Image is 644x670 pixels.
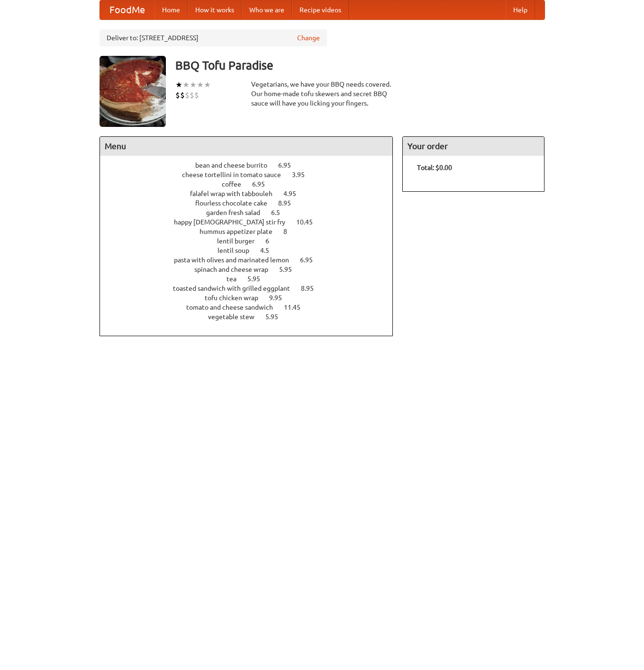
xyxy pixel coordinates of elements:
[208,313,296,321] a: vegetable stew 5.95
[227,275,278,283] a: tea 5.95
[206,209,270,216] span: garden fresh salad
[195,161,308,169] a: bean and cheese burrito 6.95
[175,90,180,100] li: $
[217,237,264,245] span: lentil burger
[182,171,290,179] span: cheese tortellini in tomato sauce
[186,304,282,311] span: tomato and cheese sandwich
[227,275,246,283] span: tea
[218,247,287,254] a: lentil soup 4.5
[217,237,287,245] a: lentil burger 6
[265,237,279,245] span: 6
[300,256,322,264] span: 6.95
[175,56,545,75] h3: BBQ Tofu Paradise
[222,180,251,188] span: coffee
[206,209,298,216] a: garden fresh salad 6.5
[283,190,306,197] span: 4.95
[175,80,182,90] li: ★
[185,90,190,100] li: $
[173,285,299,292] span: toasted sandwich with grilled eggplant
[180,90,185,100] li: $
[190,80,197,90] li: ★
[403,137,544,156] h4: Your order
[292,171,314,179] span: 3.95
[208,313,264,321] span: vegetable stew
[417,164,452,171] b: Total: $0.00
[174,218,330,226] a: happy [DEMOGRAPHIC_DATA] stir fry 10.45
[200,228,305,235] a: hummus appetizer plate 8
[190,190,282,197] span: falafel wrap with tabbouleh
[297,33,320,43] a: Change
[194,266,278,273] span: spinach and cheese wrap
[292,0,349,19] a: Recipe videos
[242,0,292,19] a: Who we are
[195,199,277,207] span: flourless chocolate cake
[506,0,535,19] a: Help
[222,180,282,188] a: coffee 6.95
[296,218,322,226] span: 10.45
[269,294,291,302] span: 9.95
[182,171,322,179] a: cheese tortellini in tomato sauce 3.95
[279,266,301,273] span: 5.95
[100,29,327,46] div: Deliver to: [STREET_ADDRESS]
[205,294,299,302] a: tofu chicken wrap 9.95
[195,161,277,169] span: bean and cheese burrito
[174,256,330,264] a: pasta with olives and marinated lemon 6.95
[251,80,393,108] div: Vegetarians, we have your BBQ needs covered. Our home-made tofu skewers and secret BBQ sauce will...
[204,80,211,90] li: ★
[173,285,331,292] a: toasted sandwich with grilled eggplant 8.95
[252,180,274,188] span: 6.95
[174,256,299,264] span: pasta with olives and marinated lemon
[154,0,188,19] a: Home
[278,199,300,207] span: 8.95
[190,190,314,197] a: falafel wrap with tabbouleh 4.95
[218,247,259,254] span: lentil soup
[186,304,318,311] a: tomato and cheese sandwich 11.45
[283,228,297,235] span: 8
[200,228,282,235] span: hummus appetizer plate
[195,199,308,207] a: flourless chocolate cake 8.95
[188,0,242,19] a: How it works
[271,209,290,216] span: 6.5
[190,90,194,100] li: $
[278,161,300,169] span: 6.95
[194,266,309,273] a: spinach and cheese wrap 5.95
[205,294,268,302] span: tofu chicken wrap
[284,304,310,311] span: 11.45
[174,218,295,226] span: happy [DEMOGRAPHIC_DATA] stir fry
[260,247,279,254] span: 4.5
[197,80,204,90] li: ★
[182,80,190,90] li: ★
[100,0,154,19] a: FoodMe
[265,313,288,321] span: 5.95
[247,275,270,283] span: 5.95
[194,90,199,100] li: $
[301,285,323,292] span: 8.95
[100,56,166,127] img: angular.jpg
[100,137,393,156] h4: Menu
